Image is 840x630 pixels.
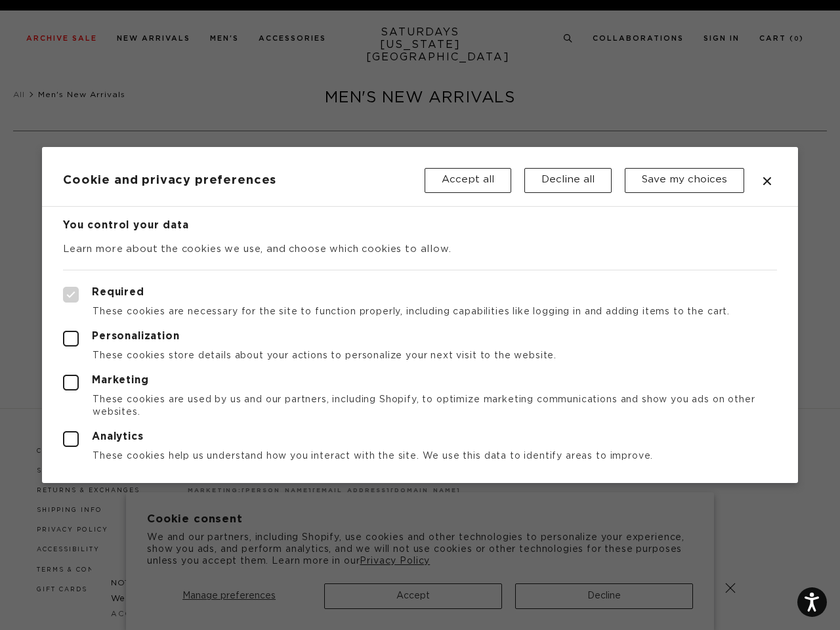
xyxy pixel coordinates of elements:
[63,431,777,447] label: Analytics
[625,168,744,193] button: Save my choices
[63,173,425,188] h2: Cookie and privacy preferences
[63,306,777,318] p: These cookies are necessary for the site to function properly, including capabilities like loggin...
[63,287,777,303] label: Required
[63,450,777,462] p: These cookies help us understand how you interact with the site. We use this data to identify are...
[759,173,775,189] button: Close dialog
[63,331,777,346] label: Personalization
[524,168,612,193] button: Decline all
[63,242,777,257] p: Learn more about the cookies we use, and choose which cookies to allow.
[63,350,777,362] p: These cookies store details about your actions to personalize your next visit to the website.
[63,375,777,390] label: Marketing
[63,394,777,417] p: These cookies are used by us and our partners, including Shopify, to optimize marketing communica...
[425,168,511,193] button: Accept all
[63,220,777,232] h3: You control your data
